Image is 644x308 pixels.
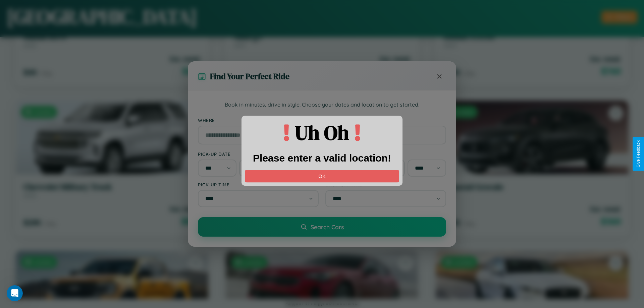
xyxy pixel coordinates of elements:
[198,117,446,123] label: Where
[325,151,446,157] label: Drop-off Date
[198,101,446,109] p: Book in minutes, drive in style. Choose your dates and location to get started.
[311,223,344,231] span: Search Cars
[198,151,319,157] label: Pick-up Date
[198,182,319,187] label: Pick-up Time
[210,71,289,82] h3: Find Your Perfect Ride
[325,182,446,187] label: Drop-off Time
